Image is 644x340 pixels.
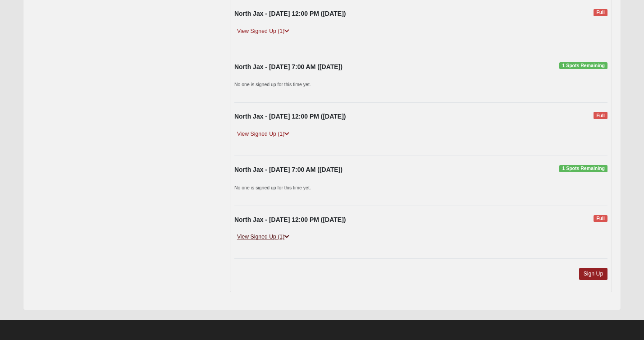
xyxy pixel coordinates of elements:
[559,165,607,172] span: 1 Spots Remaining
[234,82,311,87] small: No one is signed up for this time yet.
[234,216,346,223] strong: North Jax - [DATE] 12:00 PM ([DATE])
[559,62,607,69] span: 1 Spots Remaining
[234,113,346,120] strong: North Jax - [DATE] 12:00 PM ([DATE])
[234,232,292,242] a: View Signed Up (1)
[594,112,607,119] span: Full
[234,166,343,173] strong: North Jax - [DATE] 7:00 AM ([DATE])
[594,9,607,16] span: Full
[234,185,311,190] small: No one is signed up for this time yet.
[234,27,292,36] a: View Signed Up (1)
[234,10,346,17] strong: North Jax - [DATE] 12:00 PM ([DATE])
[579,268,608,280] a: Sign Up
[234,129,292,139] a: View Signed Up (1)
[234,63,343,70] strong: North Jax - [DATE] 7:00 AM ([DATE])
[594,215,607,222] span: Full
